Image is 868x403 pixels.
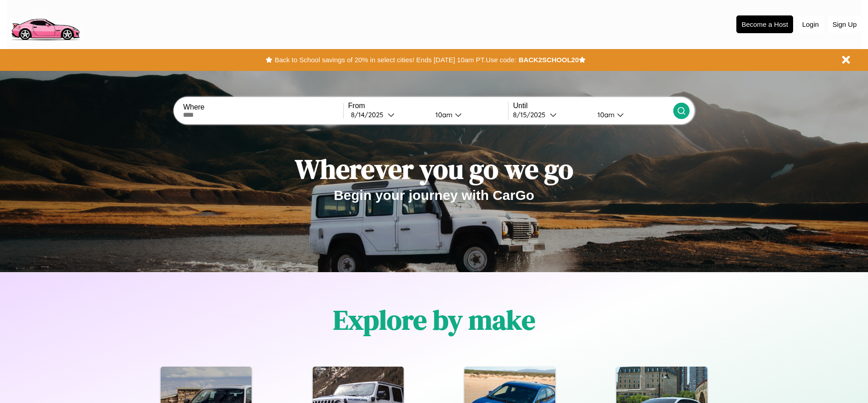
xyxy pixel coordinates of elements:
div: 10am [431,110,455,119]
h1: Explore by make [333,301,535,338]
label: From [348,102,508,110]
div: 8 / 15 / 2025 [513,110,550,119]
button: Login [798,16,824,33]
button: 10am [590,110,673,119]
label: Where [183,103,343,111]
b: BACK2SCHOOL20 [518,56,579,64]
button: Back to School savings of 20% in select cities! Ends [DATE] 10am PT.Use code: [272,54,518,66]
img: logo [7,5,84,43]
div: 8 / 14 / 2025 [351,110,388,119]
button: 8/14/2025 [348,110,428,119]
button: Sign Up [828,16,861,33]
label: Until [513,102,673,110]
button: Become a Host [736,15,793,33]
button: 10am [428,110,508,119]
div: 10am [593,110,617,119]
